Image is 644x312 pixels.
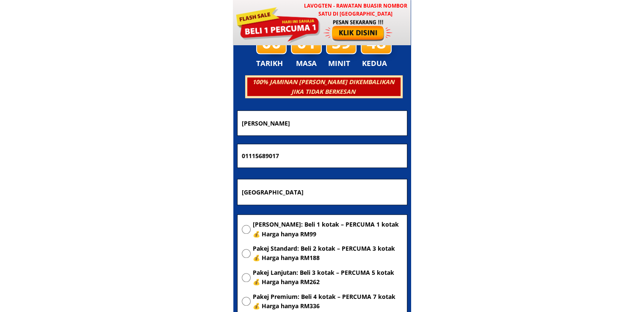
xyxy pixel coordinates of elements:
input: Alamat [240,179,405,205]
h3: MINIT [328,57,354,69]
h3: 100% JAMINAN [PERSON_NAME] DIKEMBALIKAN JIKA TIDAK BERKESAN [246,77,400,96]
input: Nama penuh [240,111,405,135]
span: [PERSON_NAME]: Beli 1 kotak – PERCUMA 1 kotak 💰 Harga hanya RM99 [253,220,403,239]
input: Nombor Telefon Bimbit [240,144,405,168]
h3: MASA [292,57,321,69]
span: Pakej Premium: Beli 4 kotak – PERCUMA 7 kotak 💰 Harga hanya RM336 [253,292,403,311]
h3: LAVOGTEN - Rawatan Buasir Nombor Satu di [GEOGRAPHIC_DATA] [300,2,411,18]
span: Pakej Standard: Beli 2 kotak – PERCUMA 3 kotak 💰 Harga hanya RM188 [253,244,403,263]
h3: TARIKH [256,57,292,69]
span: Pakej Lanjutan: Beli 3 kotak – PERCUMA 5 kotak 💰 Harga hanya RM262 [253,268,403,287]
h3: KEDUA [362,57,390,69]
